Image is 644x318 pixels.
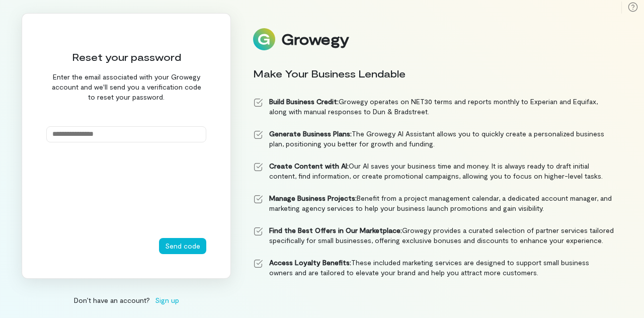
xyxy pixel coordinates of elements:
[269,162,349,170] strong: Create Content with AI:
[269,97,339,106] strong: Build Business Credit:
[269,226,402,234] strong: Find the Best Offers in Our Marketplace:
[22,295,231,305] div: Don’t have an account?
[269,129,352,138] strong: Generate Business Plans:
[159,238,206,254] button: Send code
[253,66,614,81] div: Make Your Business Lendable
[253,28,275,50] img: Logo
[46,72,206,102] div: Enter the email associated with your Growegy account and we'll send you a verification code to re...
[253,97,614,117] li: Growegy operates on NET30 terms and reports monthly to Experian and Equifax, along with manual re...
[46,50,206,64] div: Reset your password
[253,258,614,278] li: These included marketing services are designed to support small business owners and are tailored ...
[269,194,357,202] strong: Manage Business Projects:
[253,129,614,149] li: The Growegy AI Assistant allows you to quickly create a personalized business plan, positioning y...
[253,161,614,181] li: Our AI saves your business time and money. It is always ready to draft initial content, find info...
[253,225,614,246] li: Growegy provides a curated selection of partner services tailored specifically for small business...
[155,295,179,305] span: Sign up
[253,193,614,213] li: Benefit from a project management calendar, a dedicated account manager, and marketing agency ser...
[281,31,349,48] div: Growegy
[269,258,351,267] strong: Access Loyalty Benefits:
